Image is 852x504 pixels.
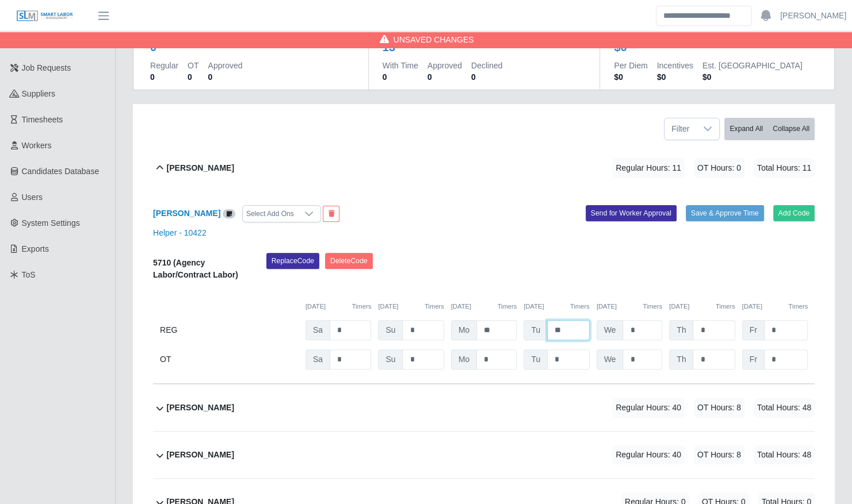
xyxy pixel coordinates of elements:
button: Timers [788,302,808,311]
span: Job Requests [22,63,71,72]
span: Timesheets [22,115,63,124]
div: bulk actions [724,118,815,140]
div: [DATE] [451,302,517,311]
button: Timers [570,302,590,311]
span: Unsaved Changes [393,34,474,45]
a: View/Edit Notes [223,209,235,218]
div: [DATE] [742,302,808,311]
button: Timers [425,302,444,311]
b: 5710 (Agency Labor/Contract Labor) [153,258,238,279]
dd: $0 [614,71,647,83]
span: Candidates Database [22,167,100,176]
dd: 0 [208,71,242,83]
button: Save & Approve Time [686,205,764,221]
span: Sa [305,320,330,340]
dt: Approved [427,60,462,71]
span: Regular Hours: 11 [612,159,685,178]
div: [DATE] [669,302,735,311]
a: [PERSON_NAME] [153,209,220,218]
span: Th [669,349,693,370]
dd: 0 [150,71,178,83]
button: Expand All [724,118,768,140]
a: Helper - 10422 [153,228,207,237]
b: [PERSON_NAME] [167,162,234,174]
button: Timers [497,302,517,311]
button: [PERSON_NAME] Regular Hours: 40 OT Hours: 8 Total Hours: 48 [153,384,815,431]
button: [PERSON_NAME] Regular Hours: 40 OT Hours: 8 Total Hours: 48 [153,432,815,478]
dt: With Time [383,60,418,71]
span: We [597,349,624,370]
dt: Regular [150,60,178,71]
dd: $0 [657,71,693,83]
span: System Settings [22,218,80,228]
div: OT [160,349,299,370]
button: DeleteCode [325,253,373,269]
b: [PERSON_NAME] [167,449,234,461]
span: Fr [742,320,765,340]
b: [PERSON_NAME] [167,402,234,414]
span: OT Hours: 0 [694,159,744,178]
div: [DATE] [378,302,444,311]
span: Filter [664,118,696,140]
span: Exports [22,244,49,253]
input: Search [656,6,751,26]
span: Su [378,349,403,370]
span: Users [22,193,43,202]
span: Mo [451,320,477,340]
span: Th [669,320,693,340]
img: SLM Logo [16,10,74,22]
span: Workers [22,141,52,150]
a: [PERSON_NAME] [780,10,846,22]
button: Timers [716,302,735,311]
dd: 0 [188,71,198,83]
dt: Approved [208,60,242,71]
div: [DATE] [524,302,589,311]
dt: Per Diem [614,60,647,71]
dt: Est. [GEOGRAPHIC_DATA] [702,60,803,71]
span: Regular Hours: 40 [612,398,685,417]
dt: Declined [471,60,502,71]
span: We [597,320,624,340]
span: OT Hours: 8 [694,445,744,464]
span: Fr [742,349,765,370]
div: [DATE] [305,302,371,311]
button: Add Code [773,205,815,221]
div: [DATE] [597,302,662,311]
span: Mo [451,349,477,370]
button: [PERSON_NAME] Regular Hours: 11 OT Hours: 0 Total Hours: 11 [153,145,815,191]
span: Total Hours: 48 [754,398,815,417]
button: Timers [643,302,662,311]
dd: $0 [702,71,803,83]
button: End Worker & Remove from the Timesheet [323,206,339,222]
dd: 0 [471,71,502,83]
dt: Incentives [657,60,693,71]
button: ReplaceCode [266,253,319,269]
button: Timers [352,302,372,311]
span: Regular Hours: 40 [612,445,685,464]
span: Su [378,320,403,340]
span: Tu [524,320,548,340]
span: ToS [22,270,36,279]
span: Sa [305,349,330,370]
dd: 0 [383,71,418,83]
dd: 0 [427,71,462,83]
button: Collapse All [767,118,815,140]
span: Total Hours: 48 [754,445,815,464]
span: OT Hours: 8 [694,398,744,417]
span: Suppliers [22,89,55,98]
div: Select Add Ons [243,206,297,222]
div: REG [160,320,299,340]
button: Send for Worker Approval [586,205,677,221]
span: Tu [524,349,548,370]
span: Total Hours: 11 [754,159,815,178]
dt: OT [188,60,198,71]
